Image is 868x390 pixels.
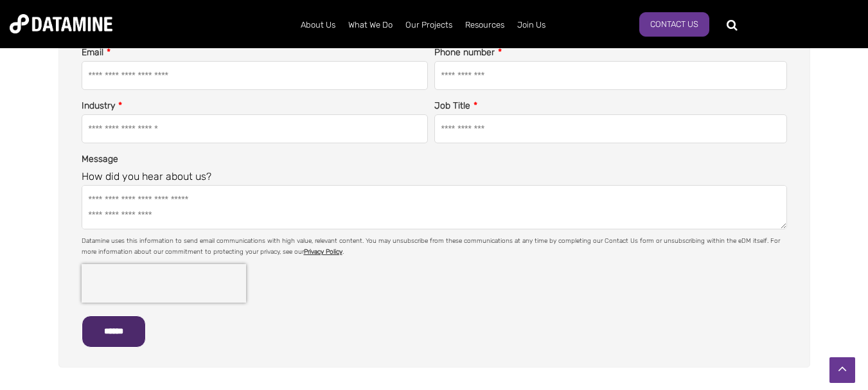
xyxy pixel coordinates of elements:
a: Resources [459,8,511,42]
img: tab_domain_overview_orange.svg [35,75,45,85]
a: Contact Us [639,12,709,37]
div: Domain Overview [49,76,115,84]
span: Email [82,47,103,58]
img: tab_keywords_by_traffic_grey.svg [128,75,138,85]
p: Datamine uses this information to send email communications with high value, relevant content. Yo... [82,236,787,258]
img: Datamine [10,14,112,33]
span: Message [82,154,118,164]
a: Our Projects [399,8,459,42]
a: Privacy Policy [304,248,342,256]
a: Join Us [511,8,552,42]
span: Industry [82,100,115,111]
a: What We Do [342,8,399,42]
span: Phone number [434,47,495,58]
div: Domain: [DOMAIN_NAME] [33,33,141,44]
span: Job Title [434,100,470,111]
legend: How did you hear about us? [82,168,787,185]
div: Keywords by Traffic [142,76,217,84]
iframe: reCAPTCHA [82,264,246,303]
img: website_grey.svg [21,33,31,44]
a: About Us [294,8,342,42]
